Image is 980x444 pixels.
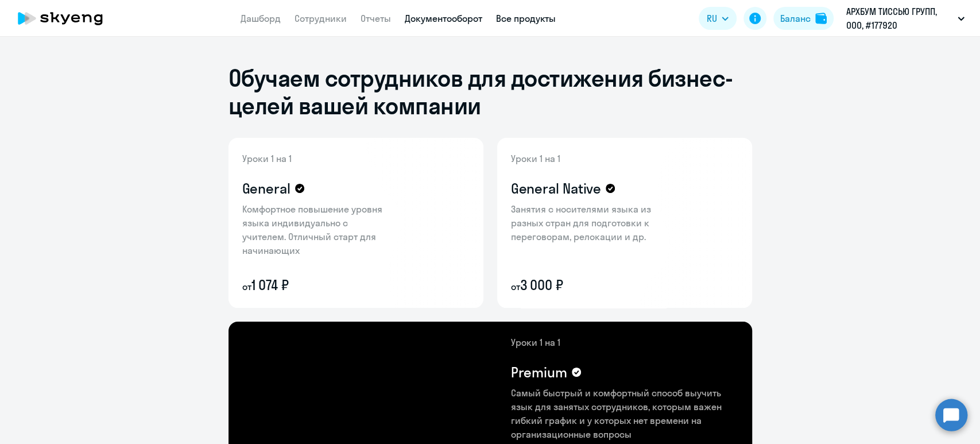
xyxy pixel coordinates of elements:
h4: General [242,179,290,198]
p: Уроки 1 на 1 [511,152,660,165]
h4: General Native [511,179,602,198]
p: Самый быстрый и комфортный способ выучить язык для занятых сотрудников, которым важен гибкий граф... [511,386,738,441]
small: от [511,281,520,292]
h4: Premium [511,363,567,381]
a: Документооборот [405,13,482,24]
a: Отчеты [361,13,391,24]
button: RU [699,7,737,30]
a: Дашборд [241,13,281,24]
h1: Обучаем сотрудников для достижения бизнес-целей вашей компании [228,64,752,119]
img: general-native-content-bg.png [497,138,678,308]
p: Уроки 1 на 1 [242,152,392,165]
button: АРХБУМ ТИССЬЮ ГРУПП, ООО, #177920 [840,5,970,32]
p: Уроки 1 на 1 [511,335,738,349]
button: Балансbalance [773,7,834,30]
p: 3 000 ₽ [511,276,660,294]
p: 1 074 ₽ [242,276,392,294]
span: RU [707,11,717,25]
a: Сотрудники [295,13,347,24]
p: Занятия с носителями языка из разных стран для подготовки к переговорам, релокации и др. [511,202,660,244]
img: general-content-bg.png [228,138,401,308]
p: АРХБУМ ТИССЬЮ ГРУПП, ООО, #177920 [846,5,953,32]
small: от [242,281,251,292]
img: balance [815,13,827,24]
a: Все продукты [496,13,556,24]
p: Комфортное повышение уровня языка индивидуально с учителем. Отличный старт для начинающих [242,202,392,257]
div: Баланс [780,11,811,25]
